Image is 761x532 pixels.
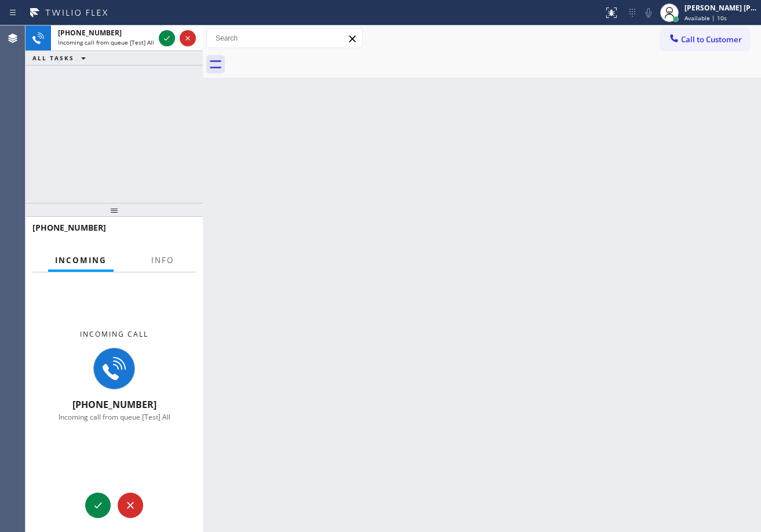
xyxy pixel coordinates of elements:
[661,28,749,50] button: Call to Customer
[144,249,181,272] button: Info
[58,28,122,38] span: [PHONE_NUMBER]
[684,3,758,13] div: [PERSON_NAME] [PERSON_NAME] Dahil
[681,34,742,45] span: Call to Customer
[151,255,174,265] span: Info
[207,29,362,48] input: Search
[85,493,111,518] button: Accept
[80,329,148,339] span: Incoming call
[59,412,170,422] span: Incoming call from queue [Test] All
[32,54,74,62] span: ALL TASKS
[55,255,107,265] span: Incoming
[72,398,156,411] span: [PHONE_NUMBER]
[118,493,143,518] button: Reject
[640,5,657,21] button: Mute
[180,30,196,46] button: Reject
[58,38,154,46] span: Incoming call from queue [Test] All
[26,51,97,65] button: ALL TASKS
[159,30,175,46] button: Accept
[48,249,114,272] button: Incoming
[32,222,106,233] span: [PHONE_NUMBER]
[684,14,727,22] span: Available | 10s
